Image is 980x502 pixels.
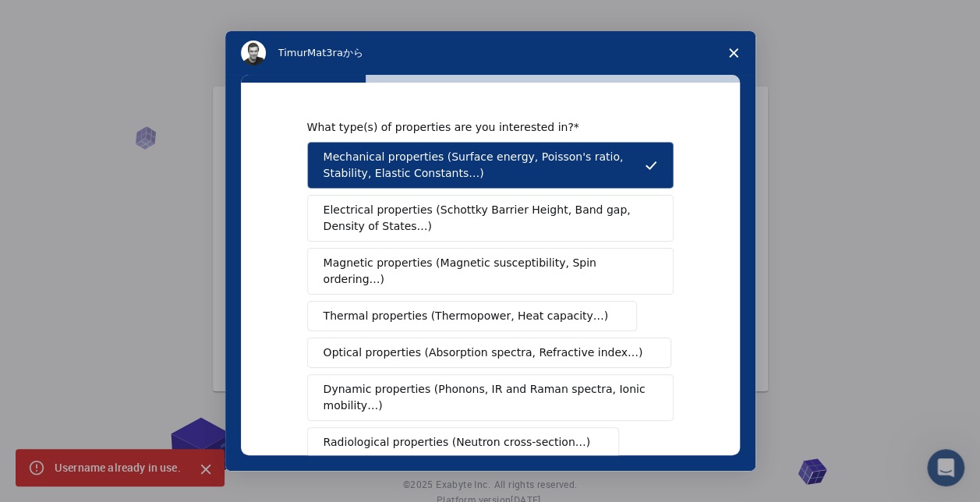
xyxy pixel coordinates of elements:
span: Dynamic properties (Phonons, IR and Raman spectra, Ionic mobility…) [324,381,647,414]
button: Thermal properties (Thermopower, Heat capacity…) [307,301,638,331]
span: サポート [29,10,77,25]
span: アンケートを閉じる [712,31,755,75]
span: Thermal properties (Thermopower, Heat capacity…) [324,308,609,324]
button: Magnetic properties (Magnetic susceptibility, Spin ordering…) [307,248,674,295]
img: Profile image for Timur [241,41,266,65]
button: Optical properties (Absorption spectra, Refractive index…) [307,338,672,368]
span: Electrical properties (Schottky Barrier Height, Band gap, Density of States…) [324,202,648,235]
span: Mat3raから [307,47,363,58]
span: Magnetic properties (Magnetic susceptibility, Spin ordering…) [324,255,646,288]
button: Dynamic properties (Phonons, IR and Raman spectra, Ionic mobility…) [307,374,674,421]
span: Mechanical properties (Surface energy, Poisson's ratio, Stability, Elastic Constants…) [324,149,645,182]
span: Radiological properties (Neutron cross-section…) [324,434,591,451]
span: Timur [278,47,307,58]
span: Optical properties (Absorption spectra, Refractive index…) [324,345,643,361]
button: Radiological properties (Neutron cross-section…) [307,427,620,458]
button: Electrical properties (Schottky Barrier Height, Band gap, Density of States…) [307,195,674,242]
div: What type(s) of properties are you interested in? [307,120,650,134]
button: Mechanical properties (Surface energy, Poisson's ratio, Stability, Elastic Constants…) [307,142,674,189]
